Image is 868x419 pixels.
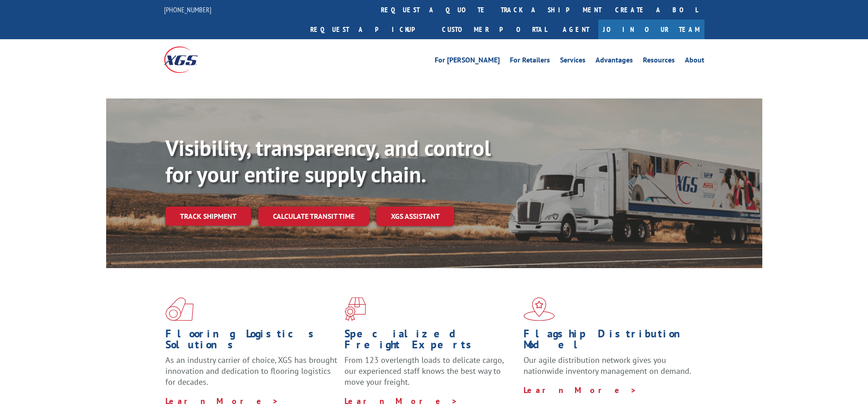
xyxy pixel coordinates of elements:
[164,5,211,14] a: [PHONE_NUMBER]
[685,57,704,67] a: About
[344,297,366,321] img: xgs-icon-focused-on-flooring-red
[554,20,598,39] a: Agent
[258,207,369,226] a: Calculate transit time
[165,207,251,226] a: Track shipment
[344,355,517,395] p: From 123 overlength loads to delicate cargo, our experienced staff knows the best way to move you...
[560,57,586,67] a: Services
[435,57,500,67] a: For [PERSON_NAME]
[165,297,194,321] img: xgs-icon-total-supply-chain-intelligence-red
[376,207,454,226] a: XGS ASSISTANT
[598,20,704,39] a: Join Our Team
[524,328,696,355] h1: Flagship Distribution Model
[344,328,517,355] h1: Specialized Freight Experts
[303,20,435,39] a: Request a pickup
[510,57,550,67] a: For Retailers
[165,355,337,387] span: As an industry carrier of choice, XGS has brought innovation and dedication to flooring logistics...
[596,57,633,67] a: Advantages
[165,328,338,355] h1: Flooring Logistics Solutions
[435,20,554,39] a: Customer Portal
[524,297,555,321] img: xgs-icon-flagship-distribution-model-red
[344,396,458,406] a: Learn More >
[643,57,675,67] a: Resources
[524,385,637,395] a: Learn More >
[524,355,691,376] span: Our agile distribution network gives you nationwide inventory management on demand.
[165,134,491,188] b: Visibility, transparency, and control for your entire supply chain.
[165,396,279,406] a: Learn More >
